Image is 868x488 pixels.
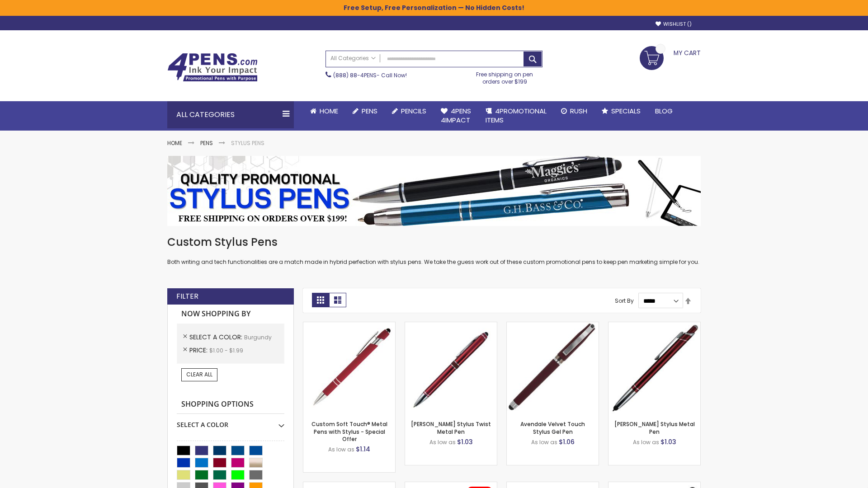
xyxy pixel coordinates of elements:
strong: Shopping Options [177,395,284,414]
a: Rush [554,101,594,121]
a: Pens [200,139,213,147]
a: Pens [345,101,385,121]
a: [PERSON_NAME] Stylus Twist Metal Pen [411,420,491,435]
span: All Categories [330,55,376,62]
strong: Filter [176,291,198,301]
a: Colter Stylus Twist Metal Pen-Burgundy [405,322,497,329]
span: As low as [429,438,456,446]
a: Home [167,139,182,147]
span: 4PROMOTIONAL ITEMS [486,106,547,125]
h1: Custom Stylus Pens [167,235,701,249]
span: - Call Now! [333,71,407,79]
span: Blog [655,106,673,116]
span: Pencils [401,106,426,116]
a: [PERSON_NAME] Stylus Metal Pen [614,420,695,435]
a: Blog [648,101,680,121]
img: Colter Stylus Twist Metal Pen-Burgundy [405,322,497,414]
div: Free shipping on pen orders over $199 [467,67,543,85]
span: $1.14 [356,445,370,454]
div: Select A Color [177,414,284,429]
a: Custom Soft Touch® Metal Pens with Stylus - Special Offer [311,420,387,442]
img: Stylus Pens [167,156,701,226]
strong: Stylus Pens [231,139,264,147]
span: Specials [611,106,641,116]
a: Clear All [181,368,217,381]
strong: Now Shopping by [177,305,284,324]
a: Avendale Velvet Touch Stylus Gel Pen-Burgundy [507,322,599,329]
a: 4Pens4impact [434,101,478,131]
a: (888) 88-4PENS [333,71,377,79]
a: Custom Soft Touch® Metal Pens with Stylus-Burgundy [303,322,395,329]
span: As low as [633,438,659,446]
span: 4Pens 4impact [441,106,471,125]
a: Olson Stylus Metal Pen-Burgundy [609,322,700,329]
div: Both writing and tech functionalities are a match made in hybrid perfection with stylus pens. We ... [167,235,701,266]
img: 4Pens Custom Pens and Promotional Products [167,53,258,82]
span: As low as [531,438,557,446]
span: $1.03 [660,437,676,446]
img: Custom Soft Touch® Metal Pens with Stylus-Burgundy [303,322,395,414]
a: Avendale Velvet Touch Stylus Gel Pen [520,420,585,435]
span: Clear All [186,371,212,378]
label: Sort By [615,297,634,305]
span: $1.03 [457,437,473,446]
a: All Categories [326,51,380,66]
span: Select A Color [189,333,244,342]
span: $1.00 - $1.99 [209,347,243,354]
span: Home [320,106,338,116]
a: Specials [594,101,648,121]
span: As low as [328,446,354,453]
a: Wishlist [656,21,692,28]
div: All Categories [167,101,294,128]
img: Avendale Velvet Touch Stylus Gel Pen-Burgundy [507,322,599,414]
a: Home [303,101,345,121]
img: Olson Stylus Metal Pen-Burgundy [609,322,700,414]
span: $1.06 [559,437,575,446]
a: 4PROMOTIONALITEMS [478,101,554,131]
strong: Grid [312,293,329,307]
span: Burgundy [244,333,272,341]
span: Price [189,346,209,355]
span: Pens [362,106,377,116]
span: Rush [570,106,587,116]
a: Pencils [385,101,434,121]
